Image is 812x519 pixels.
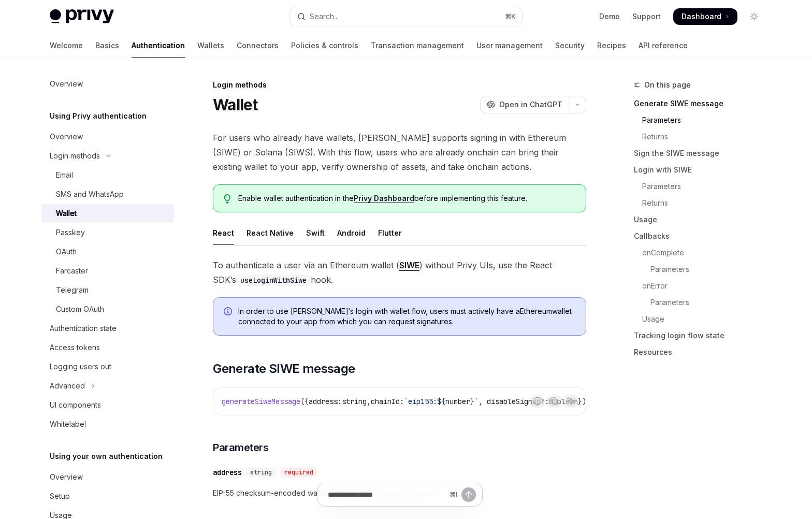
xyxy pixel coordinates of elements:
a: Parameters [634,294,771,311]
span: ({ [300,397,309,406]
span: generateSiweMessage [222,397,300,406]
a: Access tokens [41,338,174,357]
span: , [367,397,371,406]
a: UI components [41,396,174,414]
a: Overview [41,75,174,93]
a: Farcaster [41,262,174,280]
div: Passkey [56,226,85,239]
a: Whitelabel [41,415,174,434]
div: Whitelabel [50,418,86,430]
a: onComplete [634,244,771,261]
a: OAuth [41,242,174,261]
button: Open search [290,7,522,26]
a: Overview [41,127,174,146]
a: Sign the SIWE message [634,145,771,162]
span: }) [578,397,586,406]
a: Parameters [634,112,771,128]
a: Telegram [41,281,174,299]
a: Custom OAuth [41,300,174,319]
div: Login methods [50,150,100,162]
code: useLoginWithSiwe [236,275,311,286]
button: Toggle Advanced section [41,377,174,395]
a: Demo [599,11,620,22]
a: Email [41,166,174,184]
a: Returns [634,128,771,145]
div: Farcaster [56,265,88,277]
div: Flutter [378,221,402,245]
a: User management [476,33,543,58]
a: Welcome [50,33,83,58]
span: } [470,397,474,406]
div: OAuth [56,246,77,258]
a: Resources [634,344,771,361]
span: On this page [644,79,691,91]
div: Access tokens [50,341,100,354]
div: Overview [50,78,83,90]
a: Support [632,11,661,22]
div: Android [337,221,366,245]
span: Enable wallet authentication in the before implementing this feature. [238,193,575,204]
span: For users who already have wallets, [PERSON_NAME] supports signing in with Ethereum (SIWE) or Sol... [213,131,586,174]
span: Parameters [213,440,268,455]
span: Open in ChatGPT [499,99,562,110]
div: SMS and WhatsApp [56,188,124,200]
a: Passkey [41,223,174,242]
h5: Using Privy authentication [50,110,147,122]
span: `eip155: [404,397,437,406]
a: Recipes [597,33,626,58]
a: SIWE [399,260,419,271]
div: Authentication state [50,322,117,335]
span: : [545,397,549,406]
a: SMS and WhatsApp [41,185,174,204]
span: Generate SIWE message [213,361,355,377]
input: Ask a question... [328,483,445,506]
div: React Native [247,221,294,245]
span: string [342,397,367,406]
div: Swift [306,221,325,245]
a: Parameters [634,261,771,278]
a: Transaction management [371,33,464,58]
h1: Wallet [213,95,258,114]
a: Usage [634,211,771,228]
a: Generate SIWE message [634,95,771,112]
a: Login with SIWE [634,162,771,178]
button: Toggle Login methods section [41,147,174,165]
div: Setup [50,490,70,502]
a: Wallet [41,204,174,223]
a: Authentication [132,33,185,58]
div: required [280,467,317,478]
button: Send message [461,487,476,502]
button: Report incorrect code [531,394,544,408]
img: light logo [50,9,114,24]
div: Logging users out [50,361,111,373]
h5: Using your own authentication [50,450,163,463]
a: Usage [634,311,771,327]
a: Returns [634,195,771,211]
svg: Tip [224,194,231,204]
a: API reference [639,33,688,58]
div: React [213,221,234,245]
span: chainId: [371,397,404,406]
span: , disableSignup? [479,397,545,406]
div: Wallet [56,207,77,220]
a: Connectors [237,33,279,58]
span: number [445,397,470,406]
div: Email [56,169,73,181]
span: ` [474,397,479,406]
a: Setup [41,487,174,506]
span: string [250,468,272,477]
div: address [213,467,242,478]
button: Toggle dark mode [746,8,762,25]
button: Ask AI [564,394,577,408]
a: Privy Dashboard [354,194,414,203]
div: Advanced [50,380,85,392]
div: Search... [310,10,339,23]
div: Overview [50,131,83,143]
span: ⌘ K [505,12,516,21]
span: In order to use [PERSON_NAME]’s login with wallet flow, users must actively have a Ethereum walle... [238,306,575,327]
span: ${ [437,397,445,406]
div: Telegram [56,284,89,296]
a: Tracking login flow state [634,327,771,344]
span: To authenticate a user via an Ethereum wallet ( ) without Privy UIs, use the React SDK’s hook. [213,258,586,287]
a: Parameters [634,178,771,195]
